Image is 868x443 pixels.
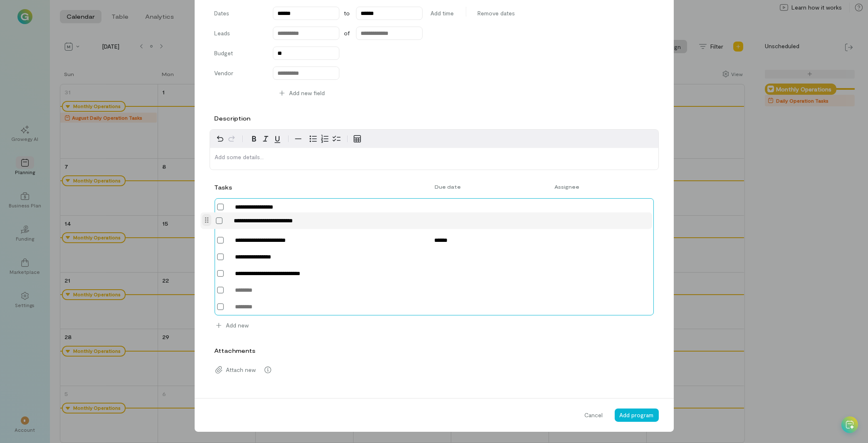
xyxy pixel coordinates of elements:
[215,114,251,123] label: Description
[210,362,659,378] div: Attach new
[226,366,256,374] span: Attach new
[307,133,319,145] button: Bulleted list
[344,29,350,37] span: of
[210,148,658,170] div: editable markdown
[549,183,629,190] div: Assignee
[215,183,230,192] div: Tasks
[272,133,283,145] button: Underline
[215,347,256,355] label: Attachments
[215,69,265,80] label: Vendor
[226,321,249,330] span: Add new
[430,183,549,190] div: Due date
[344,9,350,17] span: to
[289,89,325,97] span: Add new field
[620,411,654,418] span: Add program
[307,133,342,145] div: toggle group
[214,133,226,145] button: Undo Ctrl+Z
[215,49,265,60] label: Budget
[585,411,603,419] span: Cancel
[215,9,265,17] label: Dates
[215,29,265,40] label: Leads
[319,133,331,145] button: Numbered list
[431,9,454,17] span: Add time
[331,133,342,145] button: Check list
[248,133,260,145] button: Bold
[478,9,515,17] span: Remove dates
[615,409,659,422] button: Add program
[260,133,272,145] button: Italic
